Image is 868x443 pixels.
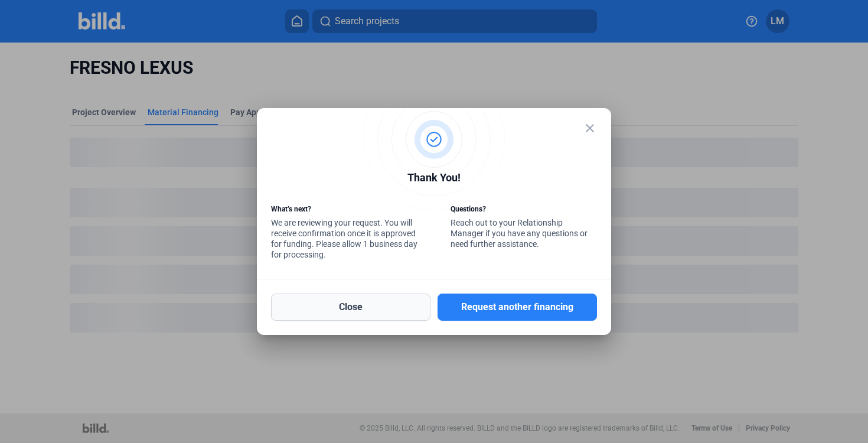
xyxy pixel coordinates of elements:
[271,170,597,189] div: Thank You!
[438,294,597,321] button: Request another financing
[583,121,597,135] mat-icon: close
[271,204,417,263] div: We are reviewing your request. You will receive confirmation once it is approved for funding. Ple...
[451,204,597,252] div: Reach out to your Relationship Manager if you have any questions or need further assistance.
[271,294,430,321] button: Close
[271,204,417,217] div: What’s next?
[451,204,597,217] div: Questions?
